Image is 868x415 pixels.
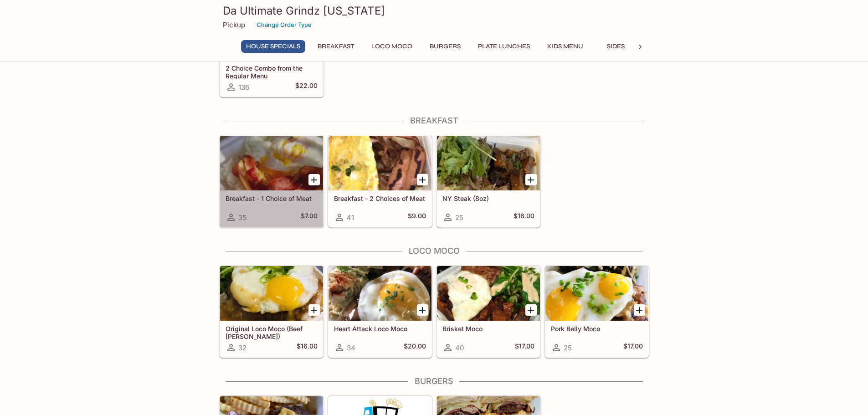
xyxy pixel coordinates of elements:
[301,212,318,223] h5: $7.00
[226,64,318,79] h5: 2 Choice Combo from the Regular Menu
[417,304,428,316] button: Add Heart Attack Loco Moco
[334,325,426,333] h5: Heart Attack Loco Moco
[334,195,426,202] h5: Breakfast - 2 Choices of Meat
[634,304,645,316] button: Add Pork Belly Moco
[308,304,320,316] button: Add Original Loco Moco (Beef Patty)
[329,266,431,321] div: Heart Attack Loco Moco
[329,136,431,190] div: Breakfast - 2 Choices of Meat
[542,40,588,53] button: Kids Menu
[623,342,643,353] h5: $17.00
[525,174,537,185] button: Add NY Steak (8oz)
[437,135,540,227] a: NY Steak (8oz)25$16.00
[551,325,643,333] h5: Pork Belly Moco
[238,83,249,92] span: 136
[437,266,540,321] div: Brisket Moco
[437,266,540,358] a: Brisket Moco40$17.00
[347,213,354,222] span: 41
[473,40,535,53] button: Plate Lunches
[442,195,534,202] h5: NY Steak (8oz)
[223,20,245,29] p: Pickup
[226,195,318,202] h5: Breakfast - 1 Choice of Meat
[545,266,648,321] div: Pork Belly Moco
[564,343,572,352] span: 25
[226,325,318,340] h5: Original Loco Moco (Beef [PERSON_NAME])
[366,40,417,53] button: Loco Moco
[408,212,426,223] h5: $9.00
[404,342,426,353] h5: $20.00
[295,82,318,92] h5: $22.00
[442,325,534,333] h5: Brisket Moco
[219,116,649,126] h4: Breakfast
[219,376,649,386] h4: Burgers
[417,174,428,185] button: Add Breakfast - 2 Choices of Meat
[514,212,534,223] h5: $16.00
[308,174,320,185] button: Add Breakfast - 1 Choice of Meat
[545,266,649,358] a: Pork Belly Moco25$17.00
[455,213,463,222] span: 25
[596,40,637,53] button: Sides
[220,266,323,321] div: Original Loco Moco (Beef Patty)
[515,342,534,353] h5: $17.00
[220,136,323,190] div: Breakfast - 1 Choice of Meat
[328,135,432,227] a: Breakfast - 2 Choices of Meat41$9.00
[455,343,464,352] span: 40
[241,40,305,53] button: House Specials
[328,266,432,358] a: Heart Attack Loco Moco34$20.00
[313,40,359,53] button: Breakfast
[220,266,324,358] a: Original Loco Moco (Beef [PERSON_NAME])32$16.00
[238,213,247,222] span: 35
[297,342,318,353] h5: $16.00
[252,18,316,32] button: Change Order Type
[238,343,247,352] span: 32
[219,246,649,256] h4: Loco Moco
[223,4,646,18] h3: Da Ultimate Grindz [US_STATE]
[425,40,466,53] button: Burgers
[220,135,324,227] a: Breakfast - 1 Choice of Meat35$7.00
[347,343,355,352] span: 34
[525,304,537,316] button: Add Brisket Moco
[437,136,540,190] div: NY Steak (8oz)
